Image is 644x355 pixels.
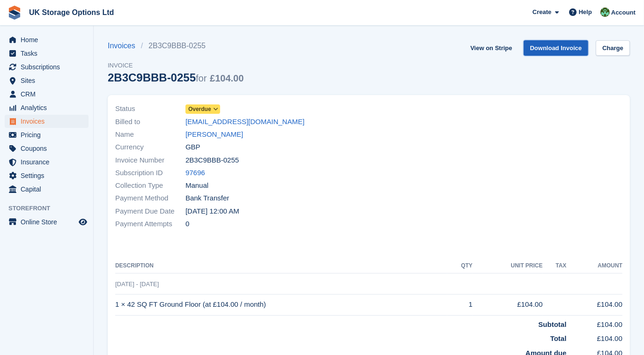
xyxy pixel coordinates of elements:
[5,169,89,182] a: menu
[567,330,622,344] td: £104.00
[21,169,77,182] span: Settings
[185,129,243,140] a: [PERSON_NAME]
[108,40,244,52] nav: breadcrumbs
[196,73,207,83] span: for
[21,128,77,141] span: Pricing
[567,259,622,274] th: Amount
[543,259,567,274] th: Tax
[466,40,516,56] a: View on Stripe
[473,259,543,274] th: Unit Price
[567,294,622,315] td: £104.00
[21,47,77,60] span: Tasks
[5,33,89,46] a: menu
[77,216,89,228] a: Preview store
[115,294,447,315] td: 1 × 42 SQ FT Ground Floor (at £104.00 / month)
[185,193,229,204] span: Bank Transfer
[115,142,185,153] span: Currency
[21,101,77,114] span: Analytics
[115,193,185,204] span: Payment Method
[5,142,89,155] a: menu
[5,88,89,101] a: menu
[579,7,592,17] span: Help
[596,40,630,56] a: Charge
[5,215,89,229] a: menu
[539,320,567,328] strong: Subtotal
[185,155,239,166] span: 2B3C9BBB-0255
[7,6,22,20] img: stora-icon-8386f47178a22dfd0bd8f6a31ec36ba5ce8667c1dd55bd0f319d3a0aa187defe.svg
[185,219,189,229] span: 0
[115,129,185,140] span: Name
[600,7,610,17] img: Andrew Smith
[5,155,89,169] a: menu
[108,71,244,84] div: 2B3C9BBB-0255
[21,115,77,128] span: Invoices
[185,142,200,153] span: GBP
[21,155,77,169] span: Insurance
[108,61,244,70] span: Invoice
[447,294,473,315] td: 1
[8,204,93,213] span: Storefront
[115,219,185,229] span: Payment Attempts
[115,180,185,191] span: Collection Type
[185,206,239,217] time: 2025-08-08 23:00:00 UTC
[185,180,208,191] span: Manual
[5,128,89,141] a: menu
[611,8,636,17] span: Account
[524,40,589,56] a: Download Invoice
[108,40,141,52] a: Invoices
[21,60,77,74] span: Subscriptions
[5,47,89,60] a: menu
[115,259,447,274] th: Description
[447,259,473,274] th: QTY
[25,5,118,20] a: UK Storage Options Ltd
[5,74,89,87] a: menu
[210,73,244,83] span: £104.00
[21,183,77,196] span: Capital
[5,101,89,114] a: menu
[533,7,551,17] span: Create
[21,215,77,229] span: Online Store
[115,206,185,217] span: Payment Due Date
[115,117,185,127] span: Billed to
[5,115,89,128] a: menu
[21,142,77,155] span: Coupons
[473,294,543,315] td: £104.00
[185,168,205,178] a: 97696
[5,60,89,74] a: menu
[115,168,185,178] span: Subscription ID
[21,33,77,46] span: Home
[21,88,77,101] span: CRM
[185,104,220,114] a: Overdue
[188,105,211,113] span: Overdue
[550,334,567,342] strong: Total
[115,281,159,288] span: [DATE] - [DATE]
[115,155,185,166] span: Invoice Number
[21,74,77,87] span: Sites
[567,315,622,330] td: £104.00
[115,104,185,114] span: Status
[5,183,89,196] a: menu
[185,117,304,127] a: [EMAIL_ADDRESS][DOMAIN_NAME]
